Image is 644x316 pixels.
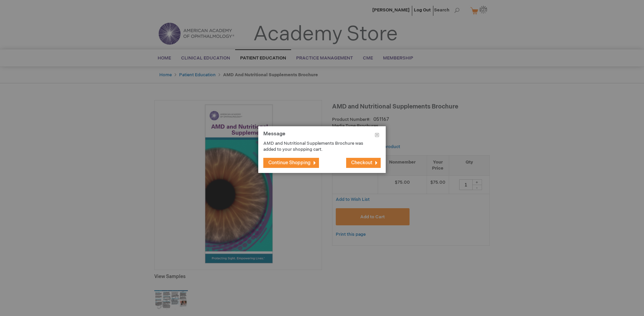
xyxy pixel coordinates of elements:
[268,160,311,166] span: Continue Shopping
[263,131,381,140] h1: Message
[346,158,381,168] button: Checkout
[351,160,372,166] span: Checkout
[263,158,319,168] button: Continue Shopping
[263,140,371,153] p: AMD and Nutritional Supplements Brochure was added to your shopping cart.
